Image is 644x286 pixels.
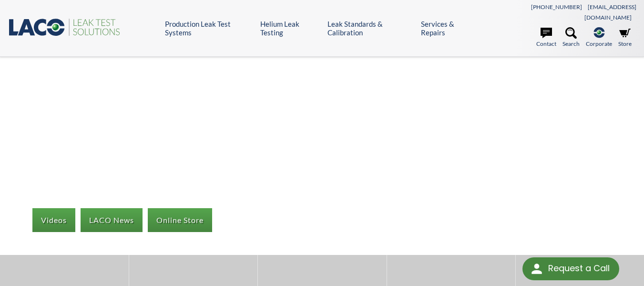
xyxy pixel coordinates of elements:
[618,27,632,48] a: Store
[421,20,477,37] a: Services & Repairs
[536,27,556,48] a: Contact
[260,20,320,37] a: Helium Leak Testing
[562,27,580,48] a: Search
[548,257,610,279] div: Request a Call
[148,208,212,232] a: Online Store
[584,3,636,21] a: [EMAIL_ADDRESS][DOMAIN_NAME]
[327,20,414,37] a: Leak Standards & Calibration
[522,257,619,280] div: Request a Call
[165,20,254,37] a: Production Leak Test Systems
[32,208,75,232] a: Videos
[586,39,612,48] span: Corporate
[81,208,143,232] a: LACO News
[529,261,544,276] img: round button
[531,3,582,11] a: [PHONE_NUMBER]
